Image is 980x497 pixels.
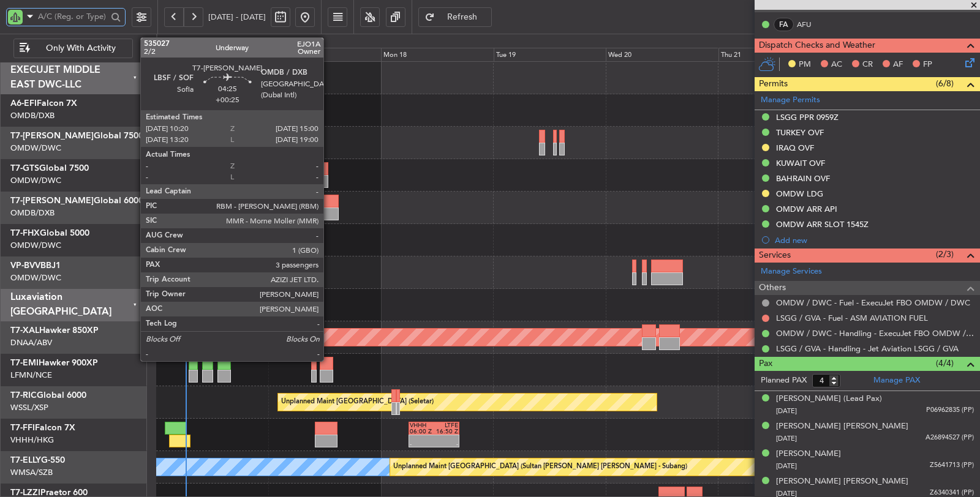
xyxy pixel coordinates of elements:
[761,94,820,106] a: Manage Permits
[10,229,89,237] a: T7-FHXGlobal 5000
[776,297,970,308] a: OMDW / DWC - Fuel - ExecuJet FBO OMDW / DWC
[281,393,434,411] div: Unplanned Maint [GEOGRAPHIC_DATA] (Seletar)
[10,272,61,283] a: OMDW/DWC
[10,175,61,186] a: OMDW/DWC
[10,488,88,497] a: T7-LZZIPraetor 600
[10,132,94,140] span: T7-[PERSON_NAME]
[925,433,974,443] span: A26894527 (PP)
[381,48,493,62] div: Mon 18
[10,456,65,465] a: T7-ELLYG-550
[936,357,954,370] span: (4/4)
[776,219,869,230] div: OMDW ARR SLOT 1545Z
[776,112,839,122] div: LSGG PPR 0959Z
[10,456,41,465] span: T7-ELLY
[10,164,39,173] span: T7-GTS
[10,359,98,367] a: T7-EMIHawker 900XP
[759,248,791,263] span: Services
[10,240,61,251] a: OMDW/DWC
[410,441,434,447] div: -
[936,248,954,261] span: (2/3)
[418,7,492,27] button: Refresh
[410,422,434,428] div: VHHH
[776,127,824,138] div: TURKEY OVF
[797,19,824,30] a: AFU
[10,196,94,205] span: T7-[PERSON_NAME]
[759,39,875,53] span: Dispatch Checks and Weather
[10,359,39,367] span: T7-EMI
[156,48,268,62] div: Sat 16
[10,391,86,400] a: T7-RICGlobal 6000
[776,313,928,323] a: LSGG / GVA - Fuel - ASM AVIATION FUEL
[10,402,48,413] a: WSSL/XSP
[10,488,40,497] span: T7-LZZI
[13,39,133,58] button: Only With Activity
[206,231,454,249] div: Planned Maint [GEOGRAPHIC_DATA] ([GEOGRAPHIC_DATA][PERSON_NAME])
[159,36,180,47] div: [DATE]
[494,48,606,62] div: Tue 19
[923,59,932,71] span: FP
[776,420,908,433] div: [PERSON_NAME] [PERSON_NAME]
[410,428,434,435] div: 06:00 Z
[930,460,974,471] span: Z5641713 (PP)
[10,261,61,270] a: VP-BVVBBJ1
[434,422,459,428] div: LTFE
[434,441,459,447] div: -
[10,261,40,270] span: VP-BVV
[10,164,89,173] a: T7-GTSGlobal 7500
[776,461,797,471] span: [DATE]
[10,424,35,432] span: T7-FFI
[208,12,266,23] span: [DATE] - [DATE]
[10,467,53,478] a: WMSA/SZB
[926,405,974,416] span: P06962835 (PP)
[776,448,841,460] div: [PERSON_NAME]
[776,173,830,184] div: BAHRAIN OVF
[761,375,807,387] label: Planned PAX
[10,143,61,154] a: OMDW/DWC
[10,110,55,121] a: OMDB/DXB
[759,77,788,91] span: Permits
[10,99,77,108] a: A6-EFIFalcon 7X
[718,48,831,62] div: Thu 21
[776,343,959,354] a: LSGG / GVA - Handling - Jet Aviation LSGG / GVA
[759,357,772,371] span: Pax
[10,229,40,237] span: T7-FHX
[776,328,974,338] a: OMDW / DWC - Handling - ExecuJet FBO OMDW / DWC
[10,435,54,446] a: VHHH/HKG
[10,326,39,335] span: T7-XAL
[862,59,873,71] span: CR
[434,428,459,435] div: 16:50 Z
[393,458,687,476] div: Unplanned Maint [GEOGRAPHIC_DATA] (Sultan [PERSON_NAME] [PERSON_NAME] - Subang)
[10,370,52,381] a: LFMN/NCE
[776,406,797,416] span: [DATE]
[776,476,908,488] div: [PERSON_NAME] [PERSON_NAME]
[774,18,794,31] div: FA
[831,59,842,71] span: AC
[776,393,882,405] div: [PERSON_NAME] (Lead Pax)
[10,337,52,348] a: DNAA/ABV
[32,44,129,53] span: Only With Activity
[10,391,37,400] span: T7-RIC
[38,7,107,26] input: A/C (Reg. or Type)
[759,281,786,295] span: Others
[936,77,954,90] span: (6/8)
[606,48,718,62] div: Wed 20
[269,48,381,62] div: Sun 17
[10,424,75,432] a: T7-FFIFalcon 7X
[776,434,797,443] span: [DATE]
[776,189,823,199] div: OMDW LDG
[799,59,811,71] span: PM
[893,59,903,71] span: AF
[10,132,143,140] a: T7-[PERSON_NAME]Global 7500
[776,204,837,214] div: OMDW ARR API
[10,99,37,108] span: A6-EFI
[775,235,974,245] div: Add new
[10,196,143,205] a: T7-[PERSON_NAME]Global 6000
[761,266,822,278] a: Manage Services
[10,326,99,335] a: T7-XALHawker 850XP
[776,143,814,153] div: IRAQ OVF
[873,375,920,387] a: Manage PAX
[776,158,825,168] div: KUWAIT OVF
[437,13,488,21] span: Refresh
[10,207,55,219] a: OMDB/DXB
